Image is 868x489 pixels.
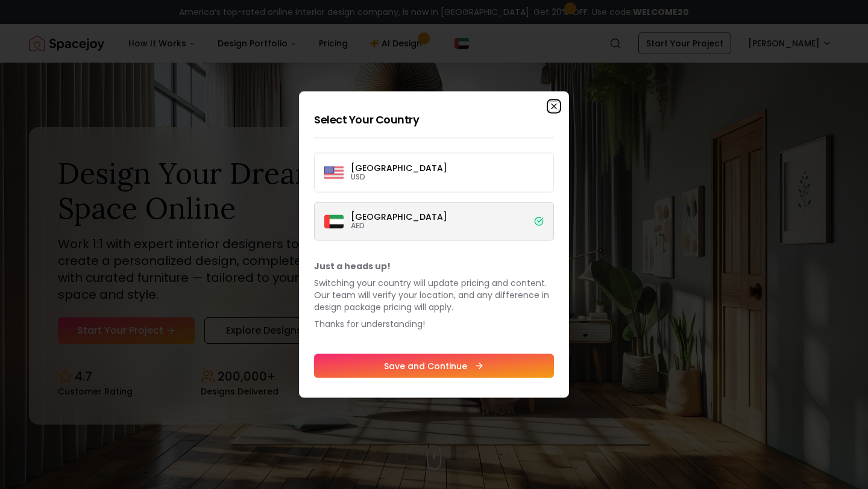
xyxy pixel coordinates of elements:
[314,111,554,128] h2: Select Your Country
[351,213,447,221] p: [GEOGRAPHIC_DATA]
[324,214,344,228] img: Dubai
[314,354,554,378] button: Save and Continue
[351,221,447,231] p: AED
[314,318,554,330] p: Thanks for understanding!
[324,163,344,182] img: United States
[351,164,447,172] p: [GEOGRAPHIC_DATA]
[314,277,554,313] p: Switching your country will update pricing and content. Our team will verify your location, and a...
[351,172,447,182] p: USD
[314,260,391,272] b: Just a heads up!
